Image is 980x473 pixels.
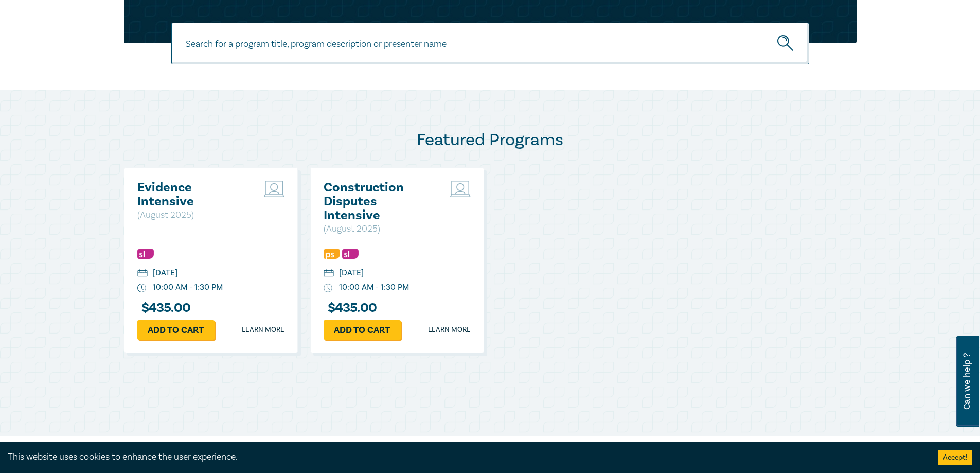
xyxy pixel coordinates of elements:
[124,130,857,150] h2: Featured Programs
[339,282,409,293] div: 10:00 AM - 1:30 PM
[339,267,364,279] div: [DATE]
[8,450,922,464] div: This website uses cookies to enhance the user experience.
[137,249,154,259] img: Substantive Law
[171,23,809,64] input: Search for a program title, program description or presenter name
[324,301,377,315] h3: $ 435.00
[137,208,248,222] p: ( August 2025 )
[264,181,284,197] img: Live Stream
[342,249,359,259] img: Substantive Law
[153,267,177,279] div: [DATE]
[137,301,191,315] h3: $ 435.00
[153,282,223,293] div: 10:00 AM - 1:30 PM
[324,222,434,236] p: ( August 2025 )
[324,320,401,340] a: Add to cart
[428,325,471,335] a: Learn more
[962,342,972,421] span: Can we help ?
[324,249,340,259] img: Professional Skills
[242,325,284,335] a: Learn more
[137,181,248,208] a: Evidence Intensive
[324,269,334,278] img: calendar
[137,284,147,293] img: watch
[137,269,148,278] img: calendar
[938,450,972,465] button: Accept cookies
[324,181,434,222] a: Construction Disputes Intensive
[324,284,333,293] img: watch
[450,181,471,197] img: Live Stream
[137,320,215,340] a: Add to cart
